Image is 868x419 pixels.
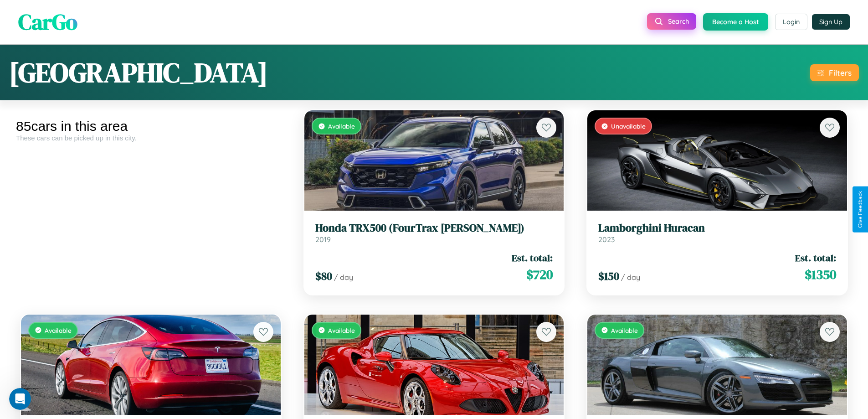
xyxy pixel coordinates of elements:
[598,222,836,244] a: Lamborghini Huracan2023
[795,251,836,264] span: Est. total:
[810,64,859,81] button: Filters
[315,269,332,284] span: $ 80
[16,134,286,142] div: These cars can be picked up in this city.
[812,14,850,30] button: Sign Up
[512,251,553,264] span: Est. total:
[611,122,646,130] span: Unavailable
[611,326,638,334] span: Available
[9,388,31,410] iframe: Intercom live chat
[598,235,615,244] span: 2023
[805,265,836,284] span: $ 1350
[328,122,355,130] span: Available
[598,269,619,284] span: $ 150
[668,17,689,26] span: Search
[334,273,353,282] span: / day
[328,326,355,334] span: Available
[703,13,768,31] button: Become a Host
[647,13,696,30] button: Search
[16,119,286,134] div: 85 cars in this area
[598,222,836,235] h3: Lamborghini Huracan
[45,326,72,334] span: Available
[621,273,640,282] span: / day
[829,68,852,78] div: Filters
[315,222,553,244] a: Honda TRX500 (FourTrax [PERSON_NAME])2019
[775,14,807,30] button: Login
[9,54,268,91] h1: [GEOGRAPHIC_DATA]
[315,222,553,235] h3: Honda TRX500 (FourTrax [PERSON_NAME])
[857,191,863,228] div: Give Feedback
[18,7,77,37] span: CarGo
[315,235,331,244] span: 2019
[526,265,553,284] span: $ 720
